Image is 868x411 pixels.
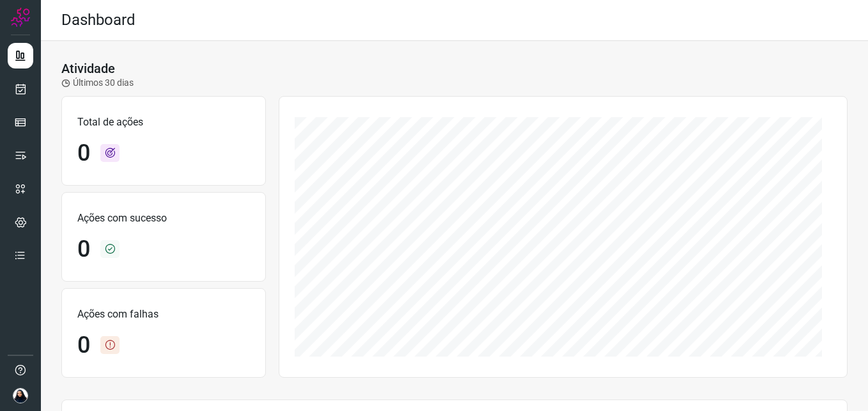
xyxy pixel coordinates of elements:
[77,140,90,167] h1: 0
[77,115,250,130] p: Total de ações
[77,236,90,263] h1: 0
[77,307,250,322] p: Ações com falhas
[61,61,115,76] h3: Atividade
[11,8,30,27] img: Logo
[61,76,134,90] p: Últimos 30 dias
[13,388,28,403] img: 9c1dc0bd19ca9d802488e520c31d7c00.jpg
[77,332,90,359] h1: 0
[77,211,250,226] p: Ações com sucesso
[61,11,136,29] h2: Dashboard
